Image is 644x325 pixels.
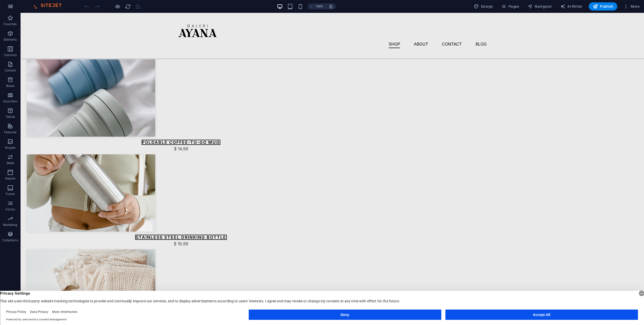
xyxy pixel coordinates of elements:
p: Images [5,146,16,150]
p: Tables [6,115,15,119]
button: More [621,2,642,11]
p: Footer [6,192,15,196]
button: Pages [499,2,521,11]
p: Slider [6,161,14,165]
span: Navigator [528,4,552,9]
span: AI Writer [560,4,583,9]
p: Collections [2,238,18,242]
h6: 100% [315,3,323,10]
p: Content [5,68,16,73]
p: Boxes [6,84,15,88]
i: Reload page [125,4,131,10]
span: More [623,4,640,9]
p: Accordion [3,99,17,103]
button: 100% [307,3,326,10]
p: Header [5,177,15,181]
span: Publish [593,4,613,9]
button: Click here to leave preview mode and continue editing [114,3,121,10]
span: Pages [501,4,519,9]
button: Design [472,2,495,11]
p: Features [4,130,16,134]
button: reload [125,3,131,10]
p: Marketing [3,223,17,227]
i: On resize automatically adjust zoom level to fit chosen device. [329,4,333,9]
img: Editor Logo [30,3,68,10]
p: Columns [4,53,17,57]
button: AI Writer [558,2,585,11]
div: Design (Ctrl+Alt+Y) [472,2,495,11]
span: Design [474,4,493,9]
button: Navigator [525,2,554,11]
p: Elements [4,38,17,42]
p: Favorites [4,22,17,26]
p: Forms [6,207,15,212]
button: Publish [589,2,617,11]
